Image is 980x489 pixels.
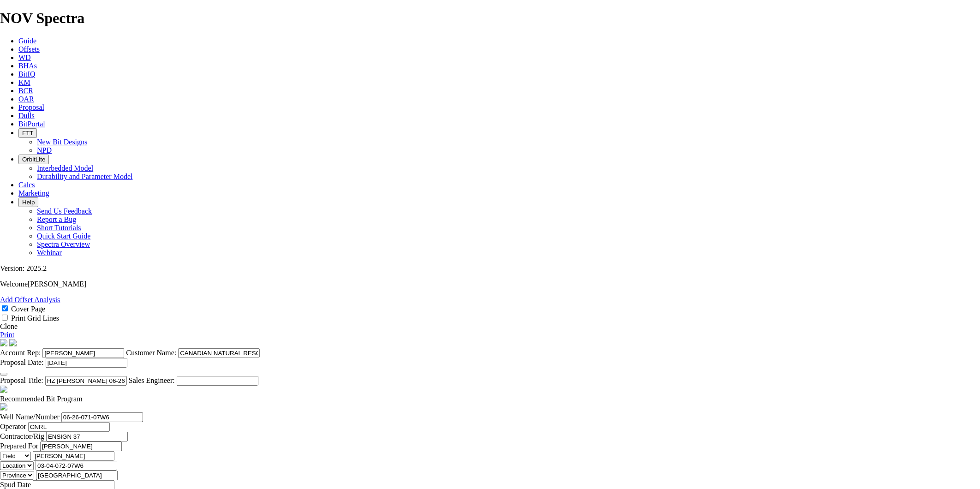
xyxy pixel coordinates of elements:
img: cover-graphic.e5199e77.png [9,339,17,346]
a: WD [18,54,31,61]
button: Help [18,197,38,207]
span: Help [22,199,35,206]
a: OAR [18,95,34,103]
a: Guide [18,37,36,45]
a: New Bit Designs [37,138,87,146]
a: BitIQ [18,70,35,78]
a: Spectra Overview [37,240,90,248]
span: [PERSON_NAME] [28,280,86,288]
a: BitPortal [18,120,45,128]
a: Webinar [37,249,62,256]
a: Marketing [18,189,49,197]
a: Interbedded Model [37,164,93,172]
a: Calcs [18,181,35,189]
a: BCR [18,87,33,95]
a: Report a Bug [37,215,76,223]
span: OrbitLite [22,156,45,163]
a: NPD [37,146,52,154]
label: Print Grid Lines [11,314,59,322]
a: Durability and Parameter Model [37,173,133,180]
label: Sales Engineer: [129,376,175,384]
label: Customer Name: [126,349,176,357]
a: BHAs [18,62,37,70]
a: Quick Start Guide [37,232,90,240]
label: Cover Page [11,305,45,313]
a: Short Tutorials [37,224,81,232]
a: Offsets [18,45,40,53]
button: OrbitLite [18,155,49,164]
a: Send Us Feedback [37,207,92,215]
a: Proposal [18,103,44,111]
button: FTT [18,128,37,138]
a: KM [18,78,30,86]
a: Dulls [18,112,35,119]
span: FTT [22,130,33,137]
